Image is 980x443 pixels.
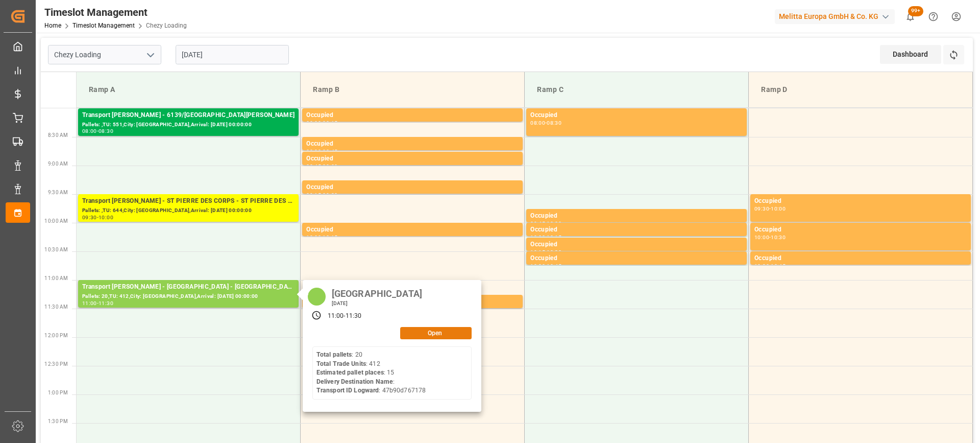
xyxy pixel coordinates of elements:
[97,129,99,133] div: -
[48,132,68,138] span: 8:30 AM
[44,247,68,252] span: 10:30 AM
[323,149,337,154] div: 08:45
[530,264,545,268] div: 10:30
[530,235,545,240] div: 10:00
[97,215,99,220] div: -
[545,264,547,268] div: -
[142,47,158,63] button: open menu
[323,235,337,240] div: 10:15
[306,193,321,197] div: 09:15
[321,149,323,154] div: -
[922,5,945,28] button: Help Center
[547,264,561,268] div: 10:45
[48,161,68,167] span: 9:00 AM
[545,221,547,226] div: -
[754,264,769,268] div: 10:30
[530,121,545,125] div: 08:00
[530,221,545,226] div: 09:45
[306,149,321,154] div: 08:30
[545,121,547,125] div: -
[44,22,61,29] a: Home
[880,45,941,64] div: Dashboard
[323,121,337,125] div: 08:15
[44,361,68,367] span: 12:30 PM
[82,129,97,133] div: 08:00
[44,5,187,20] div: Timeslot Management
[547,250,561,254] div: 10:30
[72,22,135,29] a: Timeslot Management
[754,253,967,264] div: Occupied
[306,139,519,149] div: Occupied
[757,80,964,99] div: Ramp D
[400,327,472,339] button: Open
[530,225,743,235] div: Occupied
[44,333,68,338] span: 12:00 PM
[769,206,771,211] div: -
[306,164,321,169] div: 08:45
[547,121,561,125] div: 08:30
[48,45,161,64] input: Type to search/select
[306,154,519,164] div: Occupied
[44,218,68,224] span: 10:00 AM
[306,121,321,125] div: 08:00
[82,110,295,121] div: Transport [PERSON_NAME] - 6139/[GEOGRAPHIC_DATA][PERSON_NAME]
[328,300,426,307] div: [DATE]
[769,235,771,240] div: -
[323,164,337,169] div: 09:00
[82,206,295,215] div: Pallets: ,TU: 644,City: [GEOGRAPHIC_DATA],Arrival: [DATE] 00:00:00
[908,6,923,16] span: 99+
[99,129,113,133] div: 08:30
[328,285,426,300] div: [GEOGRAPHIC_DATA]
[545,250,547,254] div: -
[328,312,344,321] div: 11:00
[321,121,323,125] div: -
[44,304,68,310] span: 11:30 AM
[85,80,292,99] div: Ramp A
[306,110,519,121] div: Occupied
[533,80,740,99] div: Ramp C
[530,253,743,264] div: Occupied
[775,9,895,24] div: Melitta Europa GmbH & Co. KG
[754,225,967,235] div: Occupied
[344,312,345,321] div: -
[306,225,519,235] div: Occupied
[316,360,366,367] b: Total Trade Units
[346,312,362,321] div: 11:30
[99,301,113,306] div: 11:30
[316,351,426,395] div: : 20 : 412 : 15 : : 47b90d767178
[316,369,384,376] b: Estimated pallet places
[547,221,561,226] div: 10:00
[530,110,743,121] div: Occupied
[82,196,295,206] div: Transport [PERSON_NAME] - ST PIERRE DES CORPS - ST PIERRE DES CORPS
[754,196,967,206] div: Occupied
[316,378,393,385] b: Delivery Destination Name
[48,390,68,395] span: 1:00 PM
[545,235,547,240] div: -
[899,5,922,28] button: show 100 new notifications
[754,235,769,240] div: 10:00
[754,206,769,211] div: 09:30
[530,240,743,250] div: Occupied
[771,235,786,240] div: 10:30
[97,301,99,306] div: -
[321,164,323,169] div: -
[547,235,561,240] div: 10:15
[316,387,379,394] b: Transport ID Logward
[82,215,97,220] div: 09:30
[769,264,771,268] div: -
[176,45,289,64] input: DD-MM-YYYY
[530,250,545,254] div: 10:15
[82,292,295,301] div: Pallets: 20,TU: 412,City: [GEOGRAPHIC_DATA],Arrival: [DATE] 00:00:00
[48,190,68,195] span: 9:30 AM
[99,215,113,220] div: 10:00
[775,7,899,26] button: Melitta Europa GmbH & Co. KG
[530,211,743,221] div: Occupied
[321,193,323,197] div: -
[306,182,519,193] div: Occupied
[82,121,295,129] div: Pallets: ,TU: 551,City: [GEOGRAPHIC_DATA],Arrival: [DATE] 00:00:00
[306,235,321,240] div: 10:00
[321,235,323,240] div: -
[44,275,68,281] span: 11:00 AM
[316,351,352,358] b: Total pallets
[309,80,516,99] div: Ramp B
